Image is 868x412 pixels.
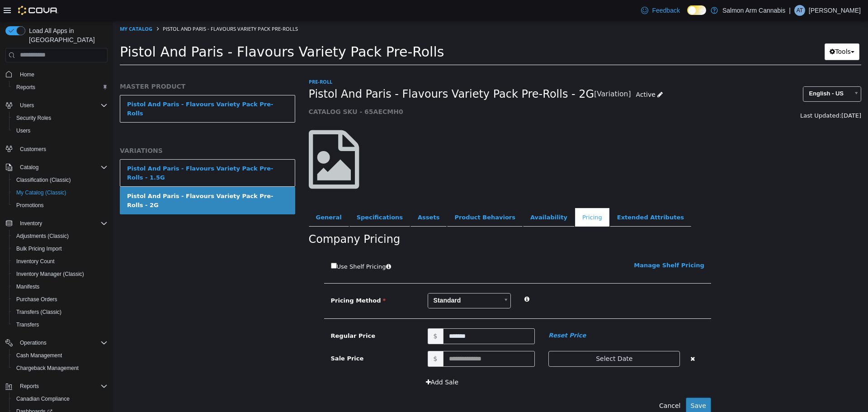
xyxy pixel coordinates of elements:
button: Inventory Manager (Classic) [9,268,111,280]
button: Transfers (Classic) [9,306,111,318]
a: Manifests [13,281,43,292]
span: Home [20,71,34,78]
a: Users [13,125,34,136]
a: Purchase Orders [13,294,61,305]
p: | [789,5,791,16]
span: $ [315,330,330,346]
span: Canadian Compliance [16,395,70,403]
span: Purchase Orders [13,294,108,305]
a: Promotions [13,200,47,211]
a: Transfers (Classic) [13,307,65,317]
span: Home [16,69,108,80]
span: Last Updated: [687,91,728,98]
button: Customers [2,142,111,156]
button: Cancel [541,377,572,393]
a: Extended Attributes [497,187,578,206]
span: Reports [20,383,39,390]
span: Inventory Manager (Classic) [13,269,108,279]
span: Catalog [20,164,38,171]
input: Dark Mode [687,5,706,15]
span: Security Roles [13,113,108,123]
button: Classification (Classic) [9,174,111,186]
a: My Catalog [7,5,39,11]
p: Salmon Arm Cannabis [722,5,785,16]
button: Transfers [9,318,111,331]
span: Regular Price [218,312,262,318]
span: Reports [16,381,108,392]
span: Standard [315,273,386,287]
button: Catalog [2,161,111,174]
button: Purchase Orders [9,293,111,306]
button: Catalog [16,162,42,173]
button: Canadian Compliance [9,393,111,405]
a: Manage Shelf Pricing [521,241,591,248]
button: Adjustments (Classic) [9,230,111,242]
a: Bulk Pricing Import [13,243,66,254]
span: Pistol And Paris - Flavours Variety Pack Pre-Rolls [50,5,185,11]
span: Customers [16,143,108,155]
a: Inventory Count [13,256,58,267]
a: Pre-Roll [196,57,219,64]
span: Active [523,70,542,77]
span: Load All Apps in [GEOGRAPHIC_DATA] [25,26,108,44]
span: Catalog [16,162,108,173]
button: Reports [16,381,42,392]
span: Transfers [16,321,39,328]
span: My Catalog (Classic) [13,187,108,198]
h2: Company Pricing [196,212,288,226]
span: Pricing Method [218,276,273,283]
span: Transfers (Classic) [16,308,61,316]
button: My Catalog (Classic) [9,186,111,199]
a: Home [16,69,38,80]
span: Operations [16,337,108,348]
span: Transfers [13,319,108,330]
a: Assets [297,187,334,206]
span: Users [20,102,34,109]
span: Cash Management [16,352,62,359]
em: Reset Price [435,311,473,318]
span: Purchase Orders [16,296,57,303]
button: Select Date [435,330,567,346]
span: Classification (Classic) [13,175,108,185]
span: Transfers (Classic) [13,307,108,317]
span: [DATE] [728,91,748,98]
span: Reports [16,84,35,91]
span: AT [797,5,803,16]
button: Inventory Count [9,255,111,268]
span: Operations [20,339,47,346]
button: Cash Management [9,349,111,362]
span: Customers [20,146,46,153]
span: Inventory Manager (Classic) [16,270,84,278]
button: Users [2,99,111,112]
a: Specifications [236,187,297,206]
a: Chargeback Management [13,363,82,374]
a: Transfers [13,319,42,330]
span: My Catalog (Classic) [16,189,66,196]
span: Promotions [13,200,108,211]
a: Security Roles [13,113,55,123]
a: Reports [13,82,39,93]
button: Users [9,124,111,137]
button: Security Roles [9,112,111,124]
button: Bulk Pricing Import [9,242,111,255]
span: Classification (Classic) [16,176,71,184]
div: Pistol And Paris - Flavours Variety Pack Pre-Rolls - 1.5G [14,143,175,161]
span: Cash Management [13,350,108,361]
span: Inventory [20,220,42,227]
a: Feedback [637,1,683,19]
span: $ [315,308,330,323]
a: English - US [690,66,748,81]
p: [PERSON_NAME] [809,5,861,16]
span: Users [13,125,108,136]
input: Use Shelf Pricing [218,242,224,248]
a: Availability [410,187,462,206]
a: Pricing [462,187,496,206]
h5: VARIATIONS [7,126,182,134]
a: Adjustments (Classic) [13,231,72,242]
span: Inventory [16,218,108,229]
button: Promotions [9,199,111,212]
span: Users [16,127,30,134]
button: Manifests [9,280,111,293]
a: Cash Management [13,350,66,361]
